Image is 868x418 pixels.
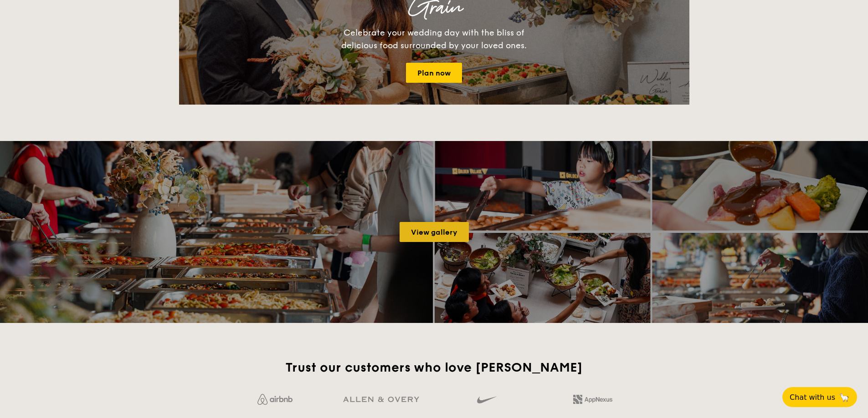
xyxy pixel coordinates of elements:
a: View gallery [400,222,469,242]
span: 🦙 [839,392,850,403]
img: GRg3jHAAAAABJRU5ErkJggg== [343,397,419,403]
img: gdlseuq06himwAAAABJRU5ErkJggg== [477,392,496,408]
button: Chat with us🦙 [782,387,857,407]
img: 2L6uqdT+6BmeAFDfWP11wfMG223fXktMZIL+i+lTG25h0NjUBKOYhdW2Kn6T+C0Q7bASH2i+1JIsIulPLIv5Ss6l0e291fRVW... [573,395,612,404]
a: Plan now [406,63,462,83]
span: Chat with us [790,393,835,402]
div: Celebrate your wedding day with the bliss of delicious food surrounded by your loved ones. [332,26,537,52]
img: Jf4Dw0UUCKFd4aYAAAAASUVORK5CYII= [257,394,293,405]
h2: Trust our customers who love [PERSON_NAME] [226,359,642,376]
